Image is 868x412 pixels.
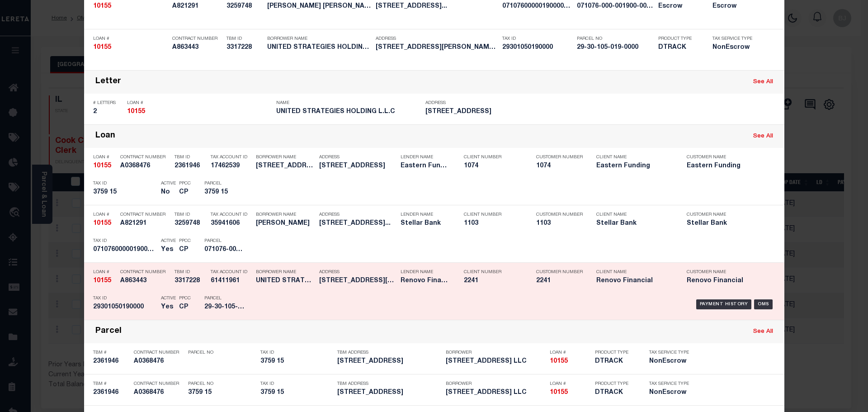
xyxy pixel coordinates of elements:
[401,220,450,227] h5: Stellar Bank
[502,3,572,10] h5: 07107600000190000000
[276,108,421,116] h5: UNITED STRATEGIES HOLDING L.L.C
[596,277,673,285] h5: Renovo Financial
[226,3,263,10] h5: 3259748
[536,220,581,227] h5: 1103
[179,246,191,254] h5: CP
[93,389,129,397] h5: 2361946
[120,220,170,227] h5: A821291
[687,162,764,170] h5: Eastern Funding
[464,270,523,275] p: Client Number
[596,220,673,227] h5: Stellar Bank
[464,212,523,218] p: Client Number
[446,389,545,397] h5: 955 Frelinghuysen Avenue LLC
[754,299,773,309] div: OMS
[256,277,315,285] h5: UNITED STRATEGIES HOLDING L.L.C
[319,162,396,170] h5: 955-957 Frelinghuysen Ave Newark NJ
[577,44,654,52] h5: 29-30-105-019-0000
[211,270,251,275] p: Tax Account ID
[211,212,251,218] p: Tax Account ID
[204,246,245,254] h5: 071076-000-001900-00000
[172,36,222,42] p: Contract Number
[596,155,673,160] p: Client Name
[319,277,396,285] h5: 16777 Trapet Avenue Hazel Crest...
[425,108,570,116] h5: 2541 West 109th Place
[464,277,523,285] h5: 2241
[319,212,396,218] p: Address
[188,350,256,355] p: Parcel No
[256,162,315,170] h5: 955 FRELINGHUYSEN AVENUE LLC
[120,277,170,285] h5: A863443
[464,220,523,227] h5: 1103
[120,212,170,218] p: Contract Number
[93,189,156,196] h5: 3759 15
[134,358,184,365] h5: A0368476
[95,77,121,87] div: Letter
[319,270,396,275] p: Address
[337,389,441,397] h5: 955-957 Frelinghuysen Ave ,
[550,350,590,355] p: Loan #
[687,270,764,275] p: Customer Name
[595,389,636,397] h5: DTRACK
[256,220,315,227] h5: CAIN LEE
[502,44,572,52] h5: 29301050190000
[93,44,111,51] strong: 10155
[267,36,371,42] p: Borrower Name
[376,44,498,52] h5: 16777 Trapet Avenue Hazel Crest...
[267,3,371,10] h5: CAIN ROGER LEE
[425,100,570,106] p: Address
[753,79,773,85] a: See All
[550,358,590,365] h5: 10155
[120,270,170,275] p: Contract Number
[175,220,206,227] h5: 3259748
[204,303,245,311] h5: 29-30-105-019-0000
[260,389,333,397] h5: 3759 15
[464,155,523,160] p: Client Number
[595,381,636,387] p: Product Type
[577,3,654,10] h5: 071076-000-001900-00000
[536,270,583,275] p: Customer Number
[536,162,581,170] h5: 1074
[161,238,176,244] p: Active
[161,296,176,301] p: Active
[93,3,111,9] strong: 10155
[175,162,206,170] h5: 2361946
[127,109,145,115] strong: 10155
[260,358,333,365] h5: 3759 15
[188,389,256,397] h5: 3759 15
[596,270,673,275] p: Client Name
[120,155,170,160] p: Contract Number
[696,299,752,309] div: Payment History
[93,100,123,106] p: # Letters
[550,389,568,396] strong: 10155
[120,162,170,170] h5: A0368476
[127,108,272,116] h5: 10155
[93,246,156,254] h5: 07107600000190000000
[649,389,690,397] h5: NonEscrow
[134,381,184,387] p: Contract Number
[93,3,168,10] h5: 10155
[161,303,175,311] h5: Yes
[446,381,545,387] p: Borrower
[211,220,251,227] h5: 35941606
[536,212,583,218] p: Customer Number
[211,162,251,170] h5: 17462539
[175,212,206,218] p: TBM ID
[256,270,315,275] p: Borrower Name
[93,162,116,170] h5: 10155
[712,44,758,52] h5: NonEscrow
[93,238,156,244] p: Tax ID
[93,163,111,169] strong: 10155
[753,329,773,335] a: See All
[93,277,116,285] h5: 10155
[649,350,690,355] p: Tax Service Type
[502,36,572,42] p: Tax ID
[179,296,191,301] p: PPCC
[134,350,184,355] p: Contract Number
[179,303,191,311] h5: CP
[649,381,690,387] p: Tax Service Type
[658,3,699,10] h5: Escrow
[550,389,590,397] h5: 10155
[256,155,315,160] p: Borrower Name
[93,296,156,301] p: Tax ID
[179,189,191,196] h5: CP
